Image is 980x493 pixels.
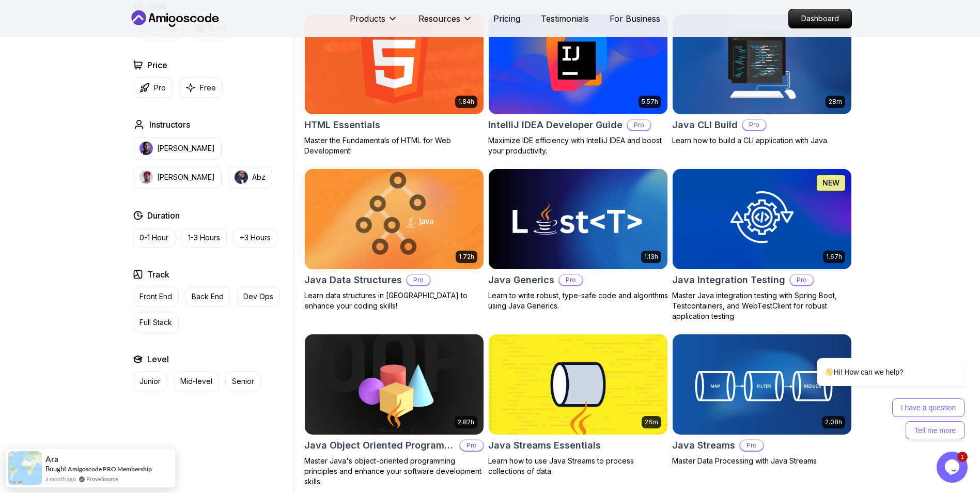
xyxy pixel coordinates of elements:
p: Master the Fundamentals of HTML for Web Development! [304,135,484,156]
p: 28m [829,98,842,106]
button: instructor imgAbz [228,166,272,189]
a: Testimonials [541,12,589,25]
iframe: chat widget [784,265,970,446]
p: Maximize IDE efficiency with IntelliJ IDEA and boost your productivity. [488,135,668,156]
img: Java Streams card [673,334,851,435]
p: Learn how to use Java Streams to process collections of data. [488,456,668,476]
a: For Business [610,12,660,25]
p: 1.67h [826,253,842,261]
a: Java Data Structures card1.72hJava Data StructuresProLearn data structures in [GEOGRAPHIC_DATA] t... [304,168,484,311]
p: Junior [139,376,161,387]
span: a month ago [45,474,76,483]
img: instructor img [235,171,248,184]
a: IntelliJ IDEA Developer Guide card5.57hIntelliJ IDEA Developer GuideProMaximize IDE efficiency wi... [488,14,668,157]
h2: Java Streams [672,438,735,453]
img: instructor img [139,171,153,184]
p: Dev Ops [243,291,273,302]
button: Products [350,12,398,33]
a: Java Streams Essentials card26mJava Streams EssentialsLearn how to use Java Streams to process co... [488,334,668,476]
p: Front End [139,291,172,302]
p: 5.57h [642,98,658,106]
button: Free [179,78,223,98]
p: Learn how to build a CLI application with Java. [672,135,852,146]
button: instructor img[PERSON_NAME] [133,137,222,160]
p: Pro [740,440,763,451]
p: [PERSON_NAME] [157,143,215,153]
h2: Java Object Oriented Programming [304,438,455,453]
button: Full Stack [133,313,179,332]
a: Dashboard [788,9,852,28]
img: Java Object Oriented Programming card [305,334,484,435]
p: Full Stack [139,317,172,328]
button: Dev Ops [237,287,280,306]
span: Ara [45,455,58,464]
p: Senior [232,376,254,387]
button: Pro [133,78,173,98]
a: Java Object Oriented Programming card2.82hJava Object Oriented ProgrammingProMaster Java's object... [304,334,484,487]
p: Pro [559,275,582,285]
h2: IntelliJ IDEA Developer Guide [488,118,623,132]
h2: Level [147,353,169,365]
p: 1.72h [459,253,474,261]
button: 0-1 Hour [133,228,175,248]
a: HTML Essentials card1.84hHTML EssentialsMaster the Fundamentals of HTML for Web Development! [304,14,484,157]
p: 2.82h [458,418,474,426]
img: IntelliJ IDEA Developer Guide card [489,14,667,115]
a: Amigoscode PRO Membership [68,465,152,473]
img: Java Streams Essentials card [489,334,667,435]
button: 1-3 Hours [181,228,227,248]
p: Learn data structures in [GEOGRAPHIC_DATA] to enhance your coding skills! [304,290,484,311]
iframe: chat widget [937,452,970,483]
p: Resources [418,12,460,25]
h2: Java Streams Essentials [488,438,601,453]
p: Pro [743,120,766,130]
button: Mid-level [174,372,219,391]
img: provesource social proof notification image [8,451,42,485]
p: 26m [645,418,658,426]
p: Abz [252,172,266,182]
p: Master Java's object-oriented programming principles and enhance your software development skills. [304,456,484,487]
p: 1.13h [644,253,658,261]
button: instructor img[PERSON_NAME] [133,166,222,189]
p: 1-3 Hours [188,233,220,243]
button: Junior [133,372,167,391]
p: Products [350,12,385,25]
a: Pricing [493,12,520,25]
span: Bought [45,465,67,473]
p: Learn to write robust, type-safe code and algorithms using Java Generics. [488,290,668,311]
button: +3 Hours [233,228,277,248]
p: Pro [154,83,166,93]
p: Back End [192,291,224,302]
button: Back End [185,287,230,306]
a: Java Streams card2.08hJava StreamsProMaster Data Processing with Java Streams [672,334,852,466]
p: Dashboard [789,9,851,28]
h2: Java Integration Testing [672,273,785,287]
h2: HTML Essentials [304,118,380,132]
button: Resources [418,12,473,33]
h2: Java Data Structures [304,273,402,287]
h2: Track [147,268,169,281]
a: Java Integration Testing card1.67hNEWJava Integration TestingProMaster Java integration testing w... [672,168,852,321]
p: 0-1 Hour [139,233,168,243]
p: NEW [822,178,839,188]
p: Master Data Processing with Java Streams [672,456,852,466]
p: Mid-level [180,376,212,387]
h2: Instructors [149,118,190,131]
p: Pro [460,440,483,451]
p: +3 Hours [240,233,271,243]
img: Java Integration Testing card [673,169,851,269]
h2: Java CLI Build [672,118,738,132]
a: Java Generics card1.13hJava GenericsProLearn to write robust, type-safe code and algorithms using... [488,168,668,311]
img: HTML Essentials card [305,14,484,115]
p: [PERSON_NAME] [157,172,215,182]
p: Pro [407,275,430,285]
img: Java CLI Build card [673,14,851,115]
button: Front End [133,287,179,306]
a: ProveSource [86,474,118,483]
button: Senior [225,372,261,391]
